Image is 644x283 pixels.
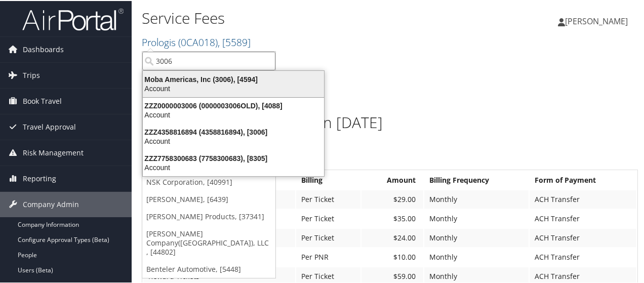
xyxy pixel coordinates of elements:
div: Account [137,162,330,171]
td: ACH Transfer [530,228,636,246]
span: Book Travel [23,88,62,113]
td: Monthly [424,209,529,227]
span: Reporting [23,165,56,190]
td: Monthly [424,189,529,208]
td: Per Ticket [296,209,360,227]
h3: Full Service Agent [142,150,638,165]
span: Travel Approval [23,113,76,139]
th: Amount [361,170,423,188]
span: , [ 5589 ] [218,34,251,48]
h1: Prologis Contract Extension [DATE] [142,111,638,132]
td: Per Ticket [296,228,360,246]
td: ACH Transfer [530,247,636,265]
div: ZZZ4358816894 (4358816894), [3006] [137,127,330,136]
td: Monthly [424,228,529,246]
a: Benteler Automotive, [5448] [142,260,275,277]
td: ACH Transfer [530,209,636,227]
div: ZZZ7758300683 (7758300683), [8305] [137,153,330,162]
span: Trips [23,62,40,87]
img: airportal-logo.png [22,7,124,30]
span: Dashboards [23,36,64,61]
span: Risk Management [23,139,84,165]
td: $29.00 [361,189,423,208]
div: Account [137,109,330,118]
div: Account [137,136,330,145]
h1: Service Fees [142,7,472,28]
a: [PERSON_NAME] [558,5,638,35]
td: $24.00 [361,228,423,246]
span: ( 0CA018 ) [178,34,218,48]
td: Monthly [424,247,529,265]
td: $35.00 [361,209,423,227]
a: [PERSON_NAME] Company([GEOGRAPHIC_DATA]), LLC , [44802] [142,224,275,260]
span: [PERSON_NAME] [565,15,628,26]
a: NSK Corporation, [40991] [142,173,275,190]
div: Moba Americas, Inc (3006), [4594] [137,74,330,83]
td: ACH Transfer [530,189,636,208]
a: Prologis [142,34,251,48]
td: Per PNR [296,247,360,265]
th: Billing Frequency [424,170,529,188]
td: Per Ticket [296,189,360,208]
div: ZZZ0000003006 (0000003006OLD), [4088] [137,100,330,109]
th: Form of Payment [530,170,636,188]
a: [PERSON_NAME], [6439] [142,190,275,207]
input: Search Accounts [142,51,275,69]
td: $10.00 [361,247,423,265]
div: Account [137,83,330,92]
th: Billing [296,170,360,188]
span: Company Admin [23,191,79,216]
a: [PERSON_NAME] Products, [37341] [142,207,275,224]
